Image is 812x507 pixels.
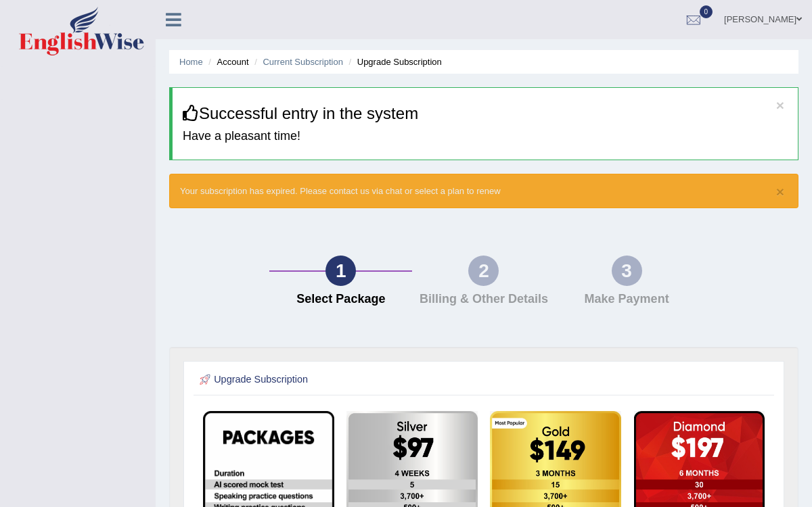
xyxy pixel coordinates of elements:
[197,371,553,389] h2: Upgrade Subscription
[179,57,203,67] a: Home
[776,98,784,112] button: ×
[562,293,692,306] h4: Make Payment
[325,256,356,286] div: 1
[776,185,784,199] button: ×
[205,55,248,68] li: Account
[700,5,713,18] span: 0
[263,57,343,67] a: Current Subscription
[346,55,442,68] li: Upgrade Subscription
[468,256,499,286] div: 2
[169,174,798,208] div: Your subscription has expired. Please contact us via chat or select a plan to renew
[183,130,788,143] h4: Have a pleasant time!
[183,105,788,122] h3: Successful entry in the system
[276,293,405,306] h4: Select Package
[419,293,548,306] h4: Billing & Other Details
[612,256,642,286] div: 3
